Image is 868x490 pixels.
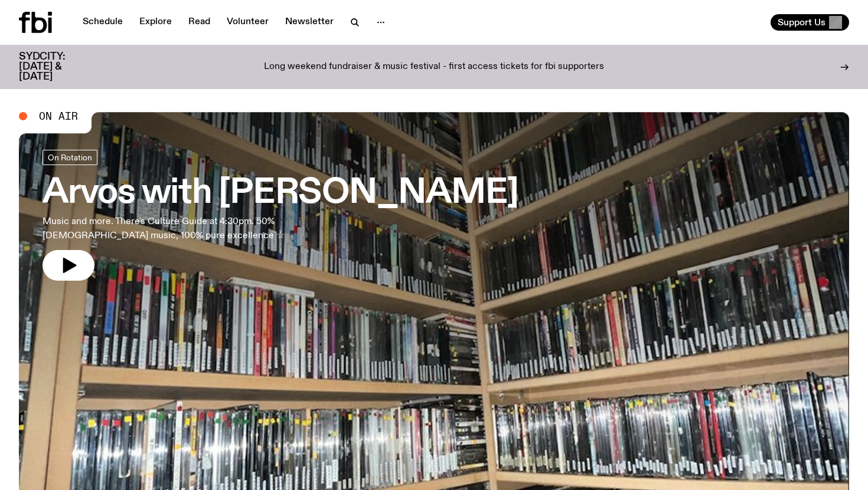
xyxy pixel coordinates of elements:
span: Support Us [778,17,825,28]
a: Arvos with [PERSON_NAME]Music and more. There's Culture Guide at 4:30pm. 50% [DEMOGRAPHIC_DATA] m... [43,150,518,281]
a: Schedule [76,14,130,31]
span: On Rotation [48,153,92,162]
h3: SYDCITY: [DATE] & [DATE] [19,52,94,82]
h3: Arvos with [PERSON_NAME] [43,177,518,210]
a: On Rotation [43,150,97,165]
p: Long weekend fundraiser & music festival - first access tickets for fbi supporters [264,62,604,73]
span: On Air [39,111,78,121]
a: Explore [132,14,179,31]
button: Support Us [771,14,849,31]
a: Volunteer [220,14,276,31]
a: Newsletter [278,14,341,31]
a: Read [181,14,217,31]
p: Music and more. There's Culture Guide at 4:30pm. 50% [DEMOGRAPHIC_DATA] music, 100% pure excellen... [43,215,345,243]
